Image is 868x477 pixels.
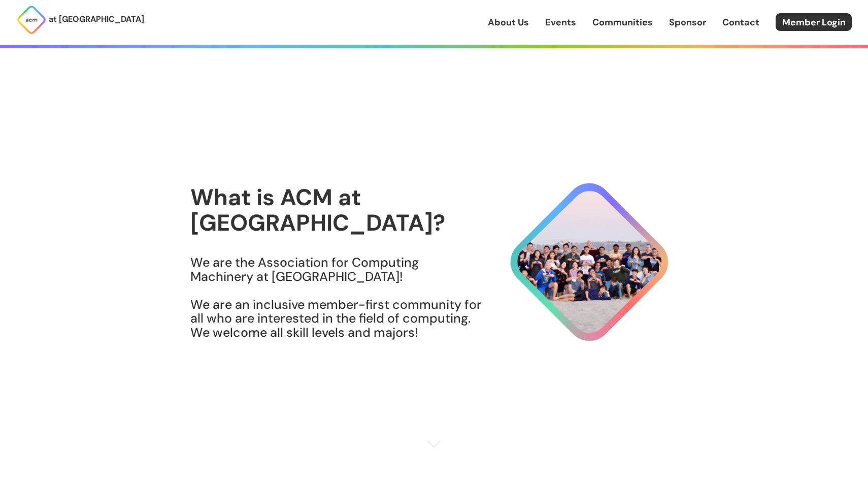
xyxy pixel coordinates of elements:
[776,13,852,31] a: Member Login
[669,16,706,29] a: Sponsor
[190,185,483,235] h1: What is ACM at [GEOGRAPHIC_DATA]?
[488,16,529,29] a: About Us
[592,16,653,29] a: Communities
[426,436,442,452] img: Scroll Arrow
[483,174,678,351] img: About Hero Image
[16,5,144,35] a: at [GEOGRAPHIC_DATA]
[722,16,759,29] a: Contact
[16,5,47,35] img: ACM Logo
[190,256,483,339] h3: We are the Association for Computing Machinery at [GEOGRAPHIC_DATA]! We are an inclusive member-f...
[49,13,144,26] p: at [GEOGRAPHIC_DATA]
[545,16,576,29] a: Events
